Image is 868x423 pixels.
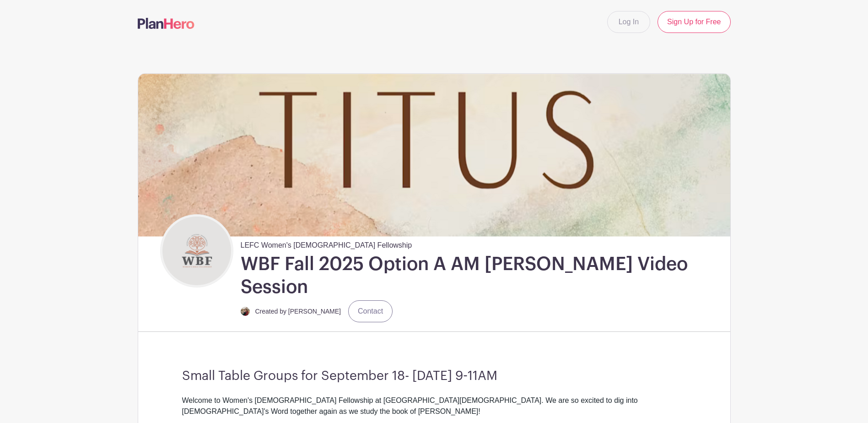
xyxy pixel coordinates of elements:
[241,307,250,316] img: 1FBAD658-73F6-4E4B-B59F-CB0C05CD4BD1.jpeg
[658,11,730,33] a: Sign Up for Free
[241,236,412,251] span: LEFC Women's [DEMOGRAPHIC_DATA] Fellowship
[348,300,393,322] a: Contact
[241,253,727,298] h1: WBF Fall 2025 Option A AM [PERSON_NAME] Video Session
[162,217,231,285] img: WBF%20LOGO.png
[138,18,194,29] img: logo-507f7623f17ff9eddc593b1ce0a138ce2505c220e1c5a4e2b4648c50719b7d32.svg
[182,369,686,384] h3: Small Table Groups for September 18- [DATE] 9-11AM
[255,308,341,315] small: Created by [PERSON_NAME]
[607,11,650,33] a: Log In
[138,74,730,236] img: Website%20-%20coming%20soon.png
